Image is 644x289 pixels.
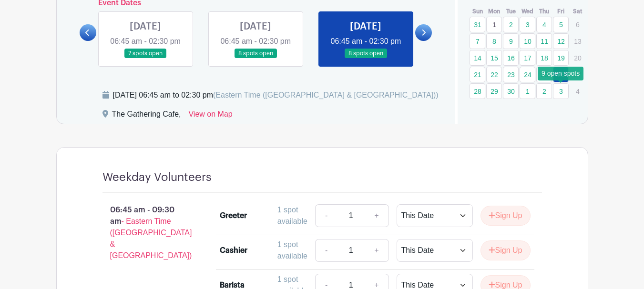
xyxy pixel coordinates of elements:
a: 7 [470,33,485,49]
div: The Gathering Cafe, [112,109,181,124]
div: 1 spot available [277,239,307,262]
span: - Eastern Time ([GEOGRAPHIC_DATA] & [GEOGRAPHIC_DATA]) [110,217,192,259]
a: - [315,239,337,262]
a: 29 [486,83,502,99]
a: + [365,239,388,262]
a: 1 [486,17,502,32]
h4: Weekday Volunteers [102,170,212,184]
a: 1 [520,83,535,99]
a: 14 [470,50,485,66]
a: 18 [536,50,552,66]
div: Greeter [220,210,247,221]
a: 30 [503,83,519,99]
th: Sat [569,7,586,16]
a: 17 [520,50,535,66]
a: 4 [536,17,552,32]
a: - [315,204,337,227]
p: 4 [570,84,585,99]
a: 31 [470,17,485,32]
a: 12 [553,33,569,49]
th: Wed [519,7,536,16]
a: + [365,204,388,227]
p: 20 [570,50,585,65]
button: Sign Up [480,206,531,226]
button: Sign Up [480,240,531,260]
th: Tue [502,7,519,16]
a: 2 [503,17,519,32]
th: Thu [536,7,552,16]
a: 23 [503,67,519,82]
a: 19 [553,50,569,66]
span: (Eastern Time ([GEOGRAPHIC_DATA] & [GEOGRAPHIC_DATA])) [213,91,439,99]
a: 21 [470,67,485,82]
a: 16 [503,50,519,66]
th: Fri [552,7,569,16]
a: 9 [503,33,519,49]
div: Cashier [220,245,247,256]
a: 15 [486,50,502,66]
p: 6 [570,17,585,32]
a: 2 [536,83,552,99]
a: 10 [520,33,535,49]
th: Mon [486,7,502,16]
div: 9 open spots [538,67,583,80]
a: 25 [536,67,552,82]
th: Sun [469,7,486,16]
a: 11 [536,33,552,49]
a: 28 [470,83,485,99]
a: 3 [520,17,535,32]
p: 06:45 am - 09:30 am [87,200,205,265]
p: 13 [570,34,585,49]
a: View on Map [188,109,232,124]
a: 5 [553,17,569,32]
a: 8 [486,33,502,49]
div: 1 spot available [277,204,307,227]
a: 22 [486,67,502,82]
a: 3 [553,83,569,99]
div: [DATE] 06:45 am to 02:30 pm [113,90,439,101]
a: 24 [520,67,535,82]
